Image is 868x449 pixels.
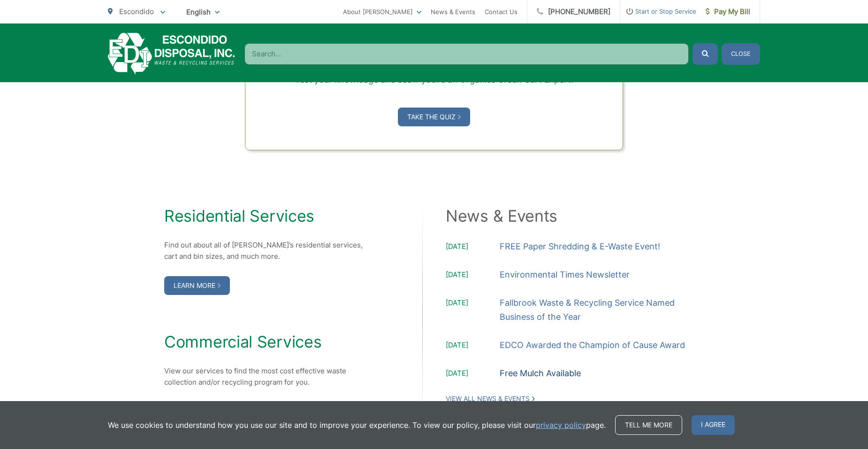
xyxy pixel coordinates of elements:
h2: News & Events [446,207,704,225]
p: View our services to find the most cost effective waste collection and/or recycling program for you. [164,365,366,388]
a: FREE Paper Shredding & E-Waste Event! [500,240,660,254]
span: [DATE] [446,297,500,324]
span: I agree [692,415,735,435]
h2: Residential Services [164,207,366,225]
a: Tell me more [615,415,682,435]
span: Escondido [119,7,154,16]
a: Take the Quiz [398,108,470,126]
a: News & Events [431,6,475,17]
span: [DATE] [446,269,500,282]
p: We use cookies to understand how you use our site and to improve your experience. To view our pol... [108,419,606,431]
a: EDCD logo. Return to the homepage. [108,33,235,75]
p: Find out about all of [PERSON_NAME]’s residential services, cart and bin sizes, and much more. [164,240,366,262]
span: [DATE] [446,368,500,380]
a: Environmental Times Newsletter [500,268,630,282]
span: [DATE] [446,340,500,352]
input: Search [244,43,689,65]
button: Close [722,43,760,65]
a: About [PERSON_NAME] [343,6,421,17]
a: Fallbrook Waste & Recycling Service Named Business of the Year [500,296,704,324]
button: Submit the search query. [693,43,718,65]
a: View All News & Events [446,395,535,403]
a: Contact Us [485,6,518,17]
h2: Commercial Services [164,333,366,351]
a: Learn More [164,276,230,295]
span: [DATE] [446,241,500,254]
span: English [179,4,227,20]
a: EDCO Awarded the Champion of Cause Award [500,338,685,352]
span: Pay My Bill [706,6,750,17]
a: privacy policy [536,419,586,431]
a: Free Mulch Available [500,366,581,380]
